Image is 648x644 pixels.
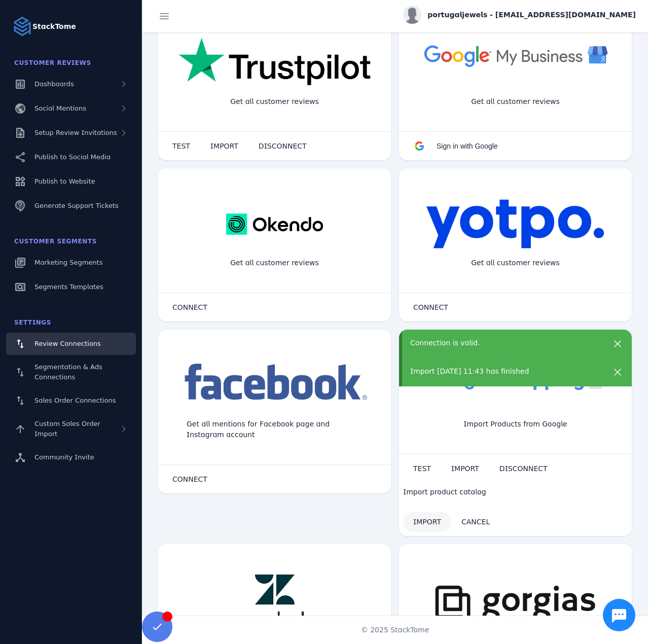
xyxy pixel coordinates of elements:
[463,249,568,276] div: Get all customer reviews
[489,458,558,479] button: DISCONNECT
[172,476,207,483] span: CONNECT
[463,88,568,115] div: Get all customer reviews
[441,458,489,479] button: IMPORT
[426,199,605,249] img: yotpo.png
[6,276,136,298] a: Segments Templates
[14,319,51,326] span: Settings
[367,15,387,35] button: more
[32,21,76,32] strong: StackTome
[178,360,371,405] img: facebook.png
[403,297,458,317] button: CONNECT
[419,575,611,625] img: gorgias.png
[34,177,95,185] span: Publish to Website
[34,397,116,404] span: Sales Order Connections
[34,363,102,381] span: Segmentation & Ads Connections
[172,142,190,150] span: TEST
[403,512,451,532] button: IMPORT
[200,136,248,156] button: IMPORT
[222,88,327,115] div: Get all customer reviews
[403,6,421,24] img: profile.jpg
[172,304,207,311] span: CONNECT
[34,129,117,136] span: Setup Review Invitations
[162,297,218,317] button: CONNECT
[361,625,429,635] span: © 2025 StackTome
[34,453,94,461] span: Community Invite
[34,202,119,209] span: Generate Support Tickets
[222,249,327,276] div: Get all customer reviews
[451,512,500,532] button: CANCEL
[6,446,136,469] a: Community Invite
[34,80,74,88] span: Dashboards
[6,357,136,387] a: Segmentation & Ads Connections
[34,283,103,291] span: Segments Templates
[248,136,317,156] button: DISCONNECT
[162,136,200,156] button: TEST
[410,338,602,348] div: Connection is valid.
[461,518,490,525] span: CANCEL
[499,465,548,472] span: DISCONNECT
[34,259,102,266] span: Marketing Segments
[413,304,448,311] span: CONNECT
[259,142,307,150] span: DISCONNECT
[239,575,310,625] img: zendesk.png
[403,136,508,156] button: Sign in with Google
[6,195,136,217] a: Generate Support Tickets
[451,465,479,472] span: IMPORT
[6,389,136,412] a: Sales Order Connections
[34,104,86,112] span: Social Mentions
[413,518,441,525] span: IMPORT
[34,340,101,347] span: Review Connections
[12,16,32,37] img: Logo image
[162,469,218,489] button: CONNECT
[6,252,136,274] a: Marketing Segments
[226,199,323,249] img: okendo.webp
[6,170,136,193] a: Publish to Website
[178,38,371,87] img: trustpilot.png
[178,411,371,448] div: Get all mentions for Facebook page and Instagram account
[6,333,136,355] a: Review Connections
[14,238,97,245] span: Customer Segments
[413,465,431,472] span: TEST
[403,6,636,24] button: portugaljewels - [EMAIL_ADDRESS][DOMAIN_NAME]
[6,146,136,168] a: Publish to Social Media
[14,59,91,66] span: Customer Reviews
[437,142,498,150] span: Sign in with Google
[419,38,611,74] img: googlebusiness.png
[34,420,100,438] span: Custom Sales Order Import
[410,366,602,377] div: Import [DATE] 11:43 has finished
[427,10,636,20] span: portugaljewels - [EMAIL_ADDRESS][DOMAIN_NAME]
[403,458,441,479] button: TEST
[455,411,575,438] div: Import Products from Google
[210,142,238,150] span: IMPORT
[34,153,111,161] span: Publish to Social Media
[403,487,628,497] div: Import product catalog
